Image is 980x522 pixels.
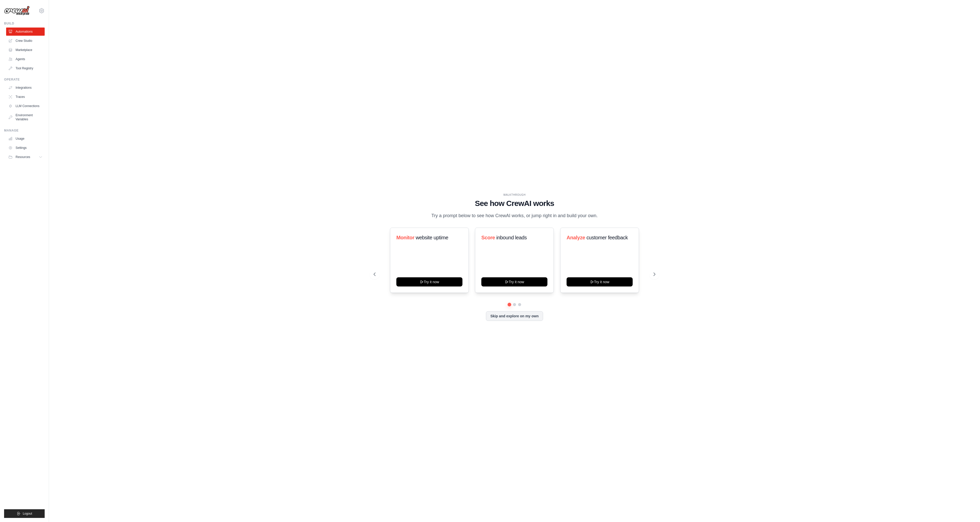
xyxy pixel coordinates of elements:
span: Monitor [396,235,414,240]
div: WALKTHROUGH [374,193,655,197]
a: Settings [6,144,45,152]
span: inbound leads [496,235,527,240]
button: Try it now [481,277,547,286]
a: Usage [6,135,45,143]
button: Skip and explore on my own [486,311,543,321]
button: Try it now [567,277,633,286]
a: Integrations [6,84,45,92]
a: Marketplace [6,46,45,54]
a: Traces [6,93,45,101]
button: Resources [6,153,45,161]
button: Try it now [396,277,462,286]
div: Build [4,21,45,25]
button: Logout [4,509,45,518]
a: Environment Variables [6,111,45,123]
a: LLM Connections [6,102,45,110]
iframe: Chat Widget [954,498,980,522]
h1: See how CrewAI works [374,199,655,208]
div: Manage [4,128,45,133]
span: website uptime [416,235,448,240]
span: Analyze [567,235,585,240]
span: customer feedback [586,235,628,240]
span: Score [481,235,495,240]
a: Crew Studio [6,37,45,45]
a: Automations [6,28,45,36]
div: Operate [4,77,45,82]
a: Tool Registry [6,64,45,72]
img: Logo [4,6,30,16]
span: Resources [16,155,30,159]
a: Agents [6,55,45,63]
p: Try a prompt below to see how CrewAI works, or jump right in and build your own. [429,212,600,219]
span: Logout [23,512,32,516]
